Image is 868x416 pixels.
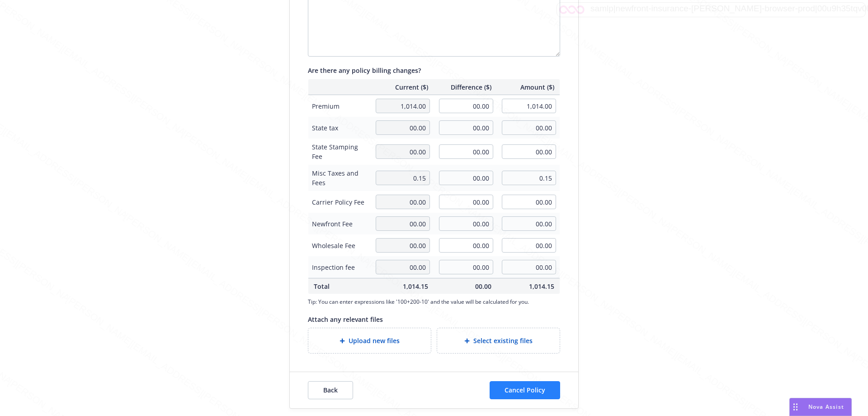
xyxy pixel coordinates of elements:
span: 1,014.15 [502,282,555,291]
span: Carrier Policy Fee [312,197,367,207]
div: Upload new files [308,328,431,354]
span: State tax [312,123,367,133]
button: Cancel Policy [490,381,560,399]
span: Upload new files [349,336,400,345]
span: Difference ($) [439,82,491,92]
span: Tip: You can enter expressions like '100+200-10' and the value will be calculated for you. [308,298,560,306]
span: Newfront Fee [312,219,367,229]
button: Nova Assist [789,398,852,416]
span: Back [323,386,338,394]
span: Premium [312,101,367,111]
span: Amount ($) [502,82,555,92]
div: Drag to move [790,398,801,416]
button: Back [308,381,353,399]
span: Current ($) [376,82,428,92]
span: Nova Assist [808,403,844,411]
span: Cancel Policy [505,386,545,394]
span: Wholesale Fee [312,241,367,250]
span: Attach any relevant files [308,315,383,324]
span: 1,014.15 [376,282,428,291]
span: Total [314,282,365,291]
span: Misc Taxes and Fees [312,168,367,187]
span: Inspection fee [312,263,367,272]
div: Select existing files [437,328,560,354]
span: Are there any policy billing changes? [308,66,421,75]
span: State Stamping Fee [312,142,367,161]
span: 00.00 [439,282,491,291]
span: Select existing files [473,336,533,345]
